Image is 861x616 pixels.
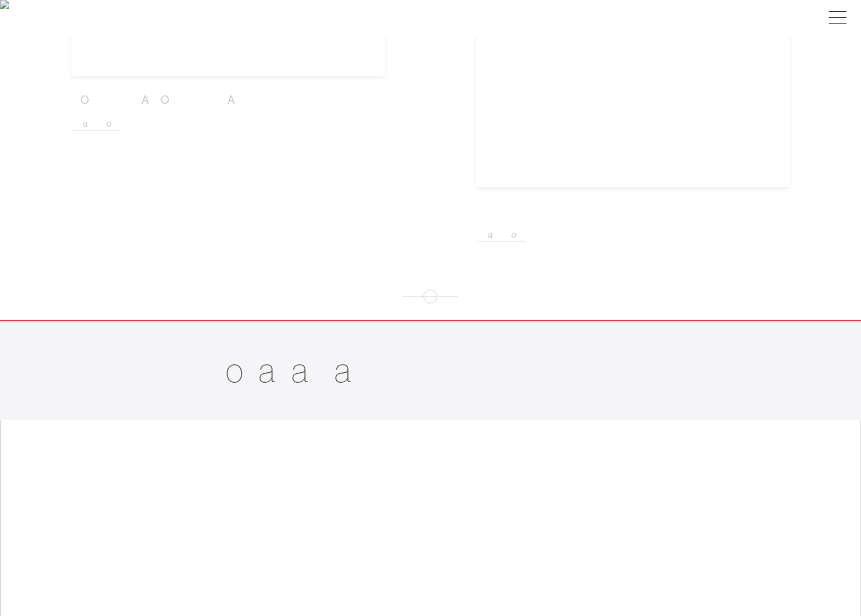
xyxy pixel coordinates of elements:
[177,349,203,391] span: m
[352,349,356,391] span: .
[292,349,308,391] span: a
[476,228,526,242] button: LearnMore
[259,349,275,391] span: a
[71,117,122,131] button: LearnMore
[308,349,335,391] span: m
[209,349,226,391] span: n
[282,349,287,391] span: l
[335,349,352,391] span: a
[287,349,292,391] span: l
[226,349,243,391] span: o
[172,349,177,391] span: '
[166,349,172,391] span: I
[243,349,253,391] span: t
